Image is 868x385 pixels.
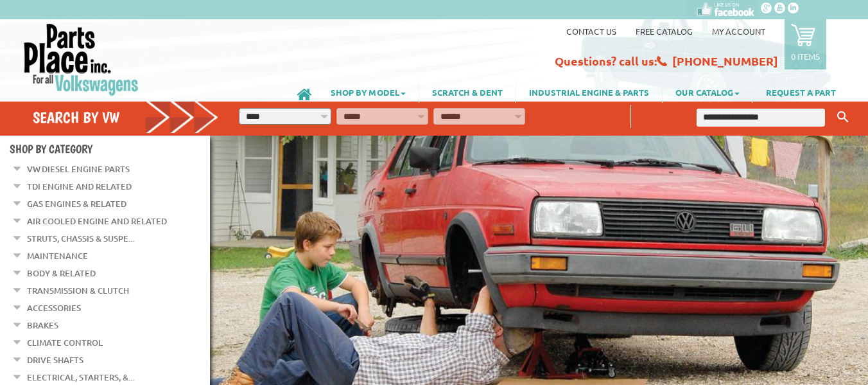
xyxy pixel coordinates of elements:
a: Brakes [27,317,58,334]
a: VW Diesel Engine Parts [27,161,130,177]
a: Accessories [27,300,81,316]
a: INDUSTRIAL ENGINE & PARTS [516,81,662,103]
a: Free Catalog [636,26,693,37]
a: Struts, Chassis & Suspe... [27,230,134,247]
a: Gas Engines & Related [27,195,126,212]
a: Contact us [566,26,616,37]
a: Drive Shafts [27,352,83,368]
h4: Shop By Category [10,142,210,156]
h4: Search by VW [33,108,220,127]
img: Parts Place Inc! [22,22,140,96]
a: My Account [712,26,765,37]
button: Keyword Search [833,107,853,128]
a: Maintenance [27,247,88,264]
a: TDI Engine and Related [27,178,132,195]
a: SHOP BY MODEL [318,81,419,103]
a: Air Cooled Engine and Related [27,213,167,229]
p: 0 items [791,51,820,62]
a: Transmission & Clutch [27,282,129,299]
a: OUR CATALOG [663,81,752,103]
a: SCRATCH & DENT [419,81,516,103]
a: Climate Control [27,334,103,351]
a: REQUEST A PART [753,81,849,103]
a: Body & Related [27,265,96,282]
a: 0 items [785,19,826,69]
